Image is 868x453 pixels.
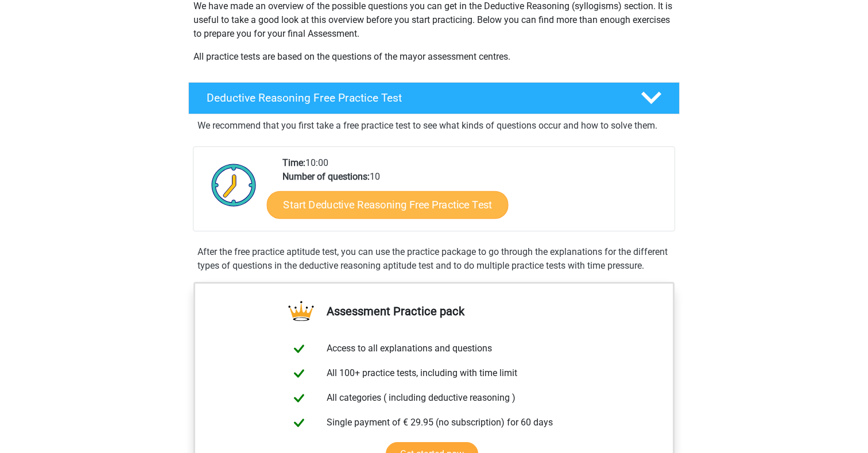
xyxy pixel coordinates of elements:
[267,191,509,218] a: Start Deductive Reasoning Free Practice Test
[282,157,305,168] b: Time:
[274,156,674,231] div: 10:00 10
[193,245,675,273] div: After the free practice aptitude test, you can use the practice package to go through the explana...
[282,171,370,182] b: Number of questions:
[184,82,684,114] a: Deductive Reasoning Free Practice Test
[207,91,622,104] h4: Deductive Reasoning Free Practice Test
[205,156,263,214] img: Clock
[193,50,675,64] p: All practice tests are based on the questions of the mayor assessment centres.
[197,119,671,133] p: We recommend that you first take a free practice test to see what kinds of questions occur and ho...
